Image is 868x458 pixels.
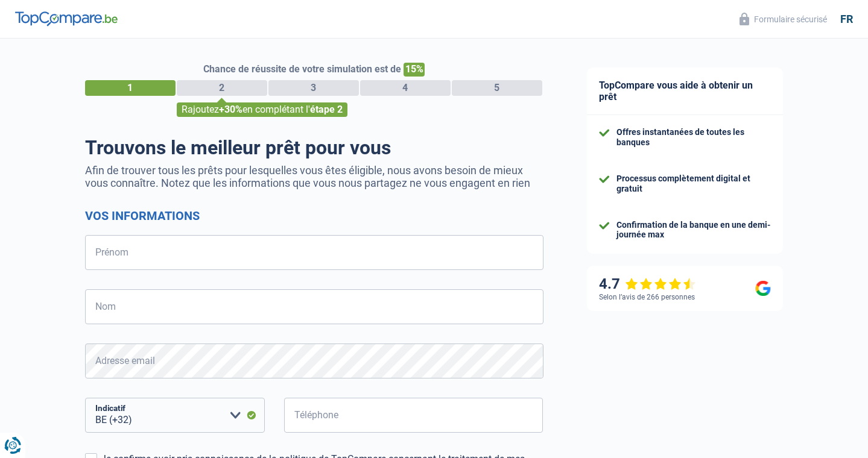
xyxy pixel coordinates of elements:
img: TopCompare Logo [15,11,118,26]
div: Confirmation de la banque en une demi-journée max [616,220,771,240]
span: 15% [404,63,425,77]
div: fr [840,13,853,26]
div: Offres instantanées de toutes les banques [616,127,771,148]
h1: Trouvons le meilleur prêt pour vous [85,136,543,159]
div: 1 [85,80,176,96]
div: 4 [360,80,451,96]
input: 401020304 [284,398,543,433]
button: Formulaire sécurisé [732,9,834,29]
div: 4.7 [599,275,696,293]
div: 5 [452,80,542,96]
div: Processus complètement digital et gratuit [616,174,771,194]
div: 2 [177,80,267,96]
div: 3 [268,80,359,96]
div: Selon l’avis de 266 personnes [599,293,695,301]
h2: Vos informations [85,209,543,223]
p: Afin de trouver tous les prêts pour lesquelles vous êtes éligible, nous avons besoin de mieux vou... [85,164,543,189]
span: Chance de réussite de votre simulation est de [203,63,401,75]
div: TopCompare vous aide à obtenir un prêt [587,67,783,115]
span: +30% [219,104,242,115]
div: Rajoutez en complétant l' [177,102,347,117]
span: étape 2 [310,104,343,115]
